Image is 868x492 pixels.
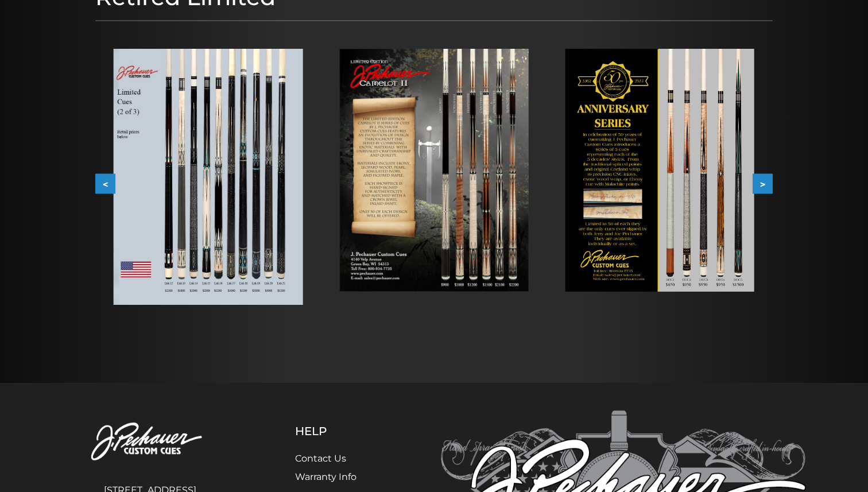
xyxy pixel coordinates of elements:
img: Pechauer Custom Cues [62,410,238,474]
a: Warranty Info [295,471,356,482]
button: < [95,173,115,193]
button: > [753,173,773,193]
a: Contact Us [295,453,346,464]
div: Carousel Navigation [95,173,773,193]
h5: Help [295,424,384,438]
